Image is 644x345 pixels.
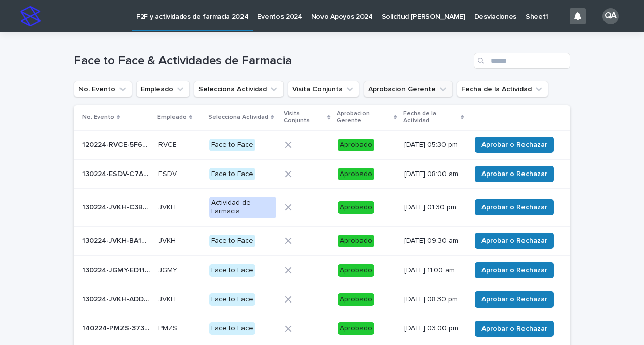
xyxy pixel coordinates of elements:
[403,108,458,127] p: Fecha de la Actividad
[338,322,374,335] div: Aprobado
[475,291,554,308] button: Aprobar o Rechazar
[338,293,374,306] div: Aprobado
[475,166,554,182] button: Aprobar o Rechazar
[475,199,554,215] button: Aprobar o Rechazar
[457,81,548,97] button: Fecha de la Actividad
[209,197,277,218] div: Actividad de Farmacia
[481,140,547,150] span: Aprobar o Rechazar
[158,201,178,212] p: JVKH
[338,201,374,214] div: Aprobado
[338,139,374,151] div: Aprobado
[481,265,547,275] span: Aprobar o Rechazar
[338,168,374,181] div: Aprobado
[481,236,547,246] span: Aprobar o Rechazar
[157,112,187,123] p: Empleado
[475,321,554,337] button: Aprobar o Rechazar
[82,235,152,245] p: 130224-JVKH-BA1C82
[158,235,178,245] p: JVKH
[475,262,554,278] button: Aprobar o Rechazar
[82,322,152,333] p: 140224-PMZS-373314
[481,202,547,212] span: Aprobar o Rechazar
[158,168,179,179] p: ESDV
[209,322,255,335] div: Face to Face
[364,81,453,97] button: Aprobacion Gerente
[136,81,190,97] button: Empleado
[337,108,391,127] p: Aprobacion Gerente
[481,294,547,305] span: Aprobar o Rechazar
[404,237,463,245] p: [DATE] 09:30 am
[474,53,570,69] input: Search
[404,141,463,149] p: [DATE] 05:30 pm
[209,235,255,247] div: Face to Face
[82,112,114,123] p: No. Evento
[74,54,470,68] h1: Face to Face & Actividades de Farmacia
[209,168,255,181] div: Face to Face
[475,233,554,249] button: Aprobar o Rechazar
[158,264,179,275] p: JGMY
[158,322,179,333] p: PMZS
[481,324,547,334] span: Aprobar o Rechazar
[158,293,178,304] p: JVKH
[74,130,570,159] tr: 120224-RVCE-5F613D120224-RVCE-5F613D RVCERVCE Face to FaceAprobado[DATE] 05:30 pmAprobar o Rechazar
[82,168,152,179] p: 130224-ESDV-C7A822
[404,266,463,275] p: [DATE] 11:00 am
[209,264,255,277] div: Face to Face
[404,324,463,333] p: [DATE] 03:00 pm
[74,285,570,314] tr: 130224-JVKH-ADD041130224-JVKH-ADD041 JVKHJVKH Face to FaceAprobado[DATE] 08:30 pmAprobar o Rechazar
[74,159,570,189] tr: 130224-ESDV-C7A822130224-ESDV-C7A822 ESDVESDV Face to FaceAprobado[DATE] 08:00 amAprobar o Rechazar
[404,295,463,304] p: [DATE] 08:30 pm
[404,203,463,212] p: [DATE] 01:30 pm
[82,139,152,149] p: 120224-RVCE-5F613D
[74,189,570,227] tr: 130224-JVKH-C3B30D130224-JVKH-C3B30D JVKHJVKH Actividad de FarmaciaAprobado[DATE] 01:30 pmAprobar...
[82,264,152,275] p: 130224-JGMY-ED112C
[288,81,359,97] button: Visita Conjunta
[158,139,179,149] p: RVCE
[194,81,284,97] button: Selecciona Actividad
[404,170,463,179] p: [DATE] 08:00 am
[475,137,554,153] button: Aprobar o Rechazar
[602,8,619,24] div: QA
[20,6,41,26] img: stacker-logo-s-only.png
[284,108,325,127] p: Visita Conjunta
[82,293,152,304] p: 130224-JVKH-ADD041
[209,293,255,306] div: Face to Face
[74,226,570,255] tr: 130224-JVKH-BA1C82130224-JVKH-BA1C82 JVKHJVKH Face to FaceAprobado[DATE] 09:30 amAprobar o Rechazar
[209,139,255,151] div: Face to Face
[208,112,268,123] p: Selecciona Actividad
[481,169,547,179] span: Aprobar o Rechazar
[82,201,152,212] p: 130224-JVKH-C3B30D
[74,255,570,285] tr: 130224-JGMY-ED112C130224-JGMY-ED112C JGMYJGMY Face to FaceAprobado[DATE] 11:00 amAprobar o Rechazar
[74,314,570,343] tr: 140224-PMZS-373314140224-PMZS-373314 PMZSPMZS Face to FaceAprobado[DATE] 03:00 pmAprobar o Rechazar
[338,235,374,247] div: Aprobado
[74,81,132,97] button: No. Evento
[338,264,374,277] div: Aprobado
